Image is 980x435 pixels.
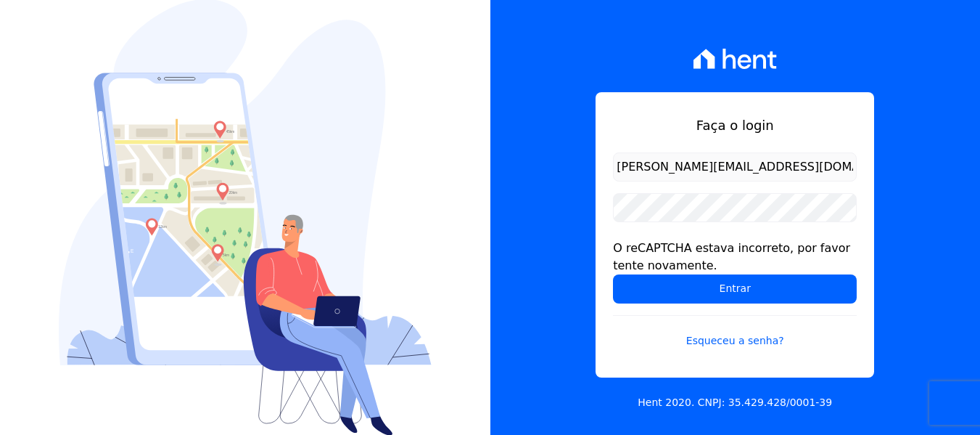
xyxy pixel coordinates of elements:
[613,153,857,182] input: Email
[613,240,857,275] div: O reCAPTCHA estava incorreto, por favor tente novamente.
[638,395,832,410] p: Hent 2020. CNPJ: 35.429.428/0001-39
[613,315,857,349] a: Esqueceu a senha?
[613,275,857,304] input: Entrar
[613,115,857,135] h1: Faça o login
